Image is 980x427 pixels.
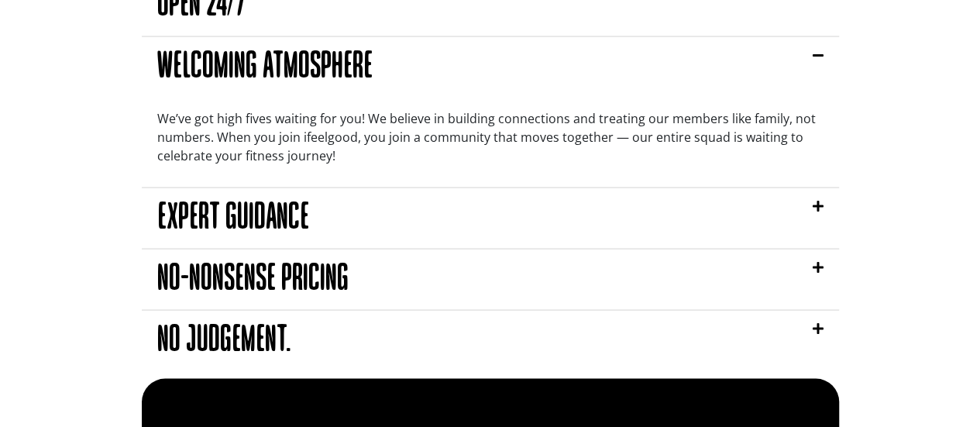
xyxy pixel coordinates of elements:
[142,249,839,309] div: No-nonsense pricing
[142,310,839,370] div: No judgement.
[142,36,839,97] div: Welcoming Atmosphere
[157,262,349,296] a: No-nonsense pricing
[142,188,839,248] div: Expert Guidance
[157,50,373,84] a: Welcoming Atmosphere
[157,201,309,235] a: Expert Guidance
[142,97,839,187] div: Welcoming Atmosphere
[157,323,291,357] a: No judgement.
[157,108,824,164] p: We’ve got high fives waiting for you! We believe in building connections and treating our members...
